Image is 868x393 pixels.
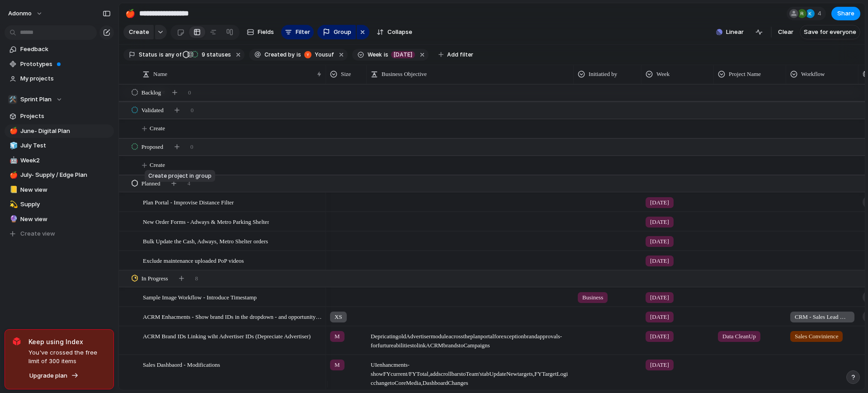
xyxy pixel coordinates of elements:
[5,183,114,197] a: 📒New view
[20,127,111,136] span: June- Digital Plan
[5,154,114,167] div: 🤖Week2
[143,197,234,207] span: Plan Portal - Improvise Distance Filter
[139,51,157,59] span: Status
[296,28,310,37] span: Filter
[20,112,111,121] span: Projects
[5,109,114,123] a: Projects
[264,51,295,59] span: Created by
[729,70,761,79] span: Project Name
[5,57,114,71] a: Prototypes
[389,50,417,60] button: [DATE]
[20,200,111,209] span: Supply
[5,93,114,106] button: 🛠️Sprint Plan
[800,25,860,39] button: Save for everyone
[145,170,215,182] div: Create project in group
[143,311,323,322] span: ACRM Enhacments - Show brand IDs in the dropdown - and opportunity details
[20,141,111,150] span: July Test
[650,198,669,207] span: [DATE]
[190,142,193,152] span: 0
[650,237,669,246] span: [DATE]
[9,155,16,166] div: 🤖
[20,185,111,194] span: New view
[650,218,669,227] span: [DATE]
[258,28,274,37] span: Fields
[433,48,479,61] button: Add filter
[712,25,747,39] button: Linear
[142,88,161,97] span: Backlog
[804,28,856,37] span: Save for everyone
[5,124,114,138] a: 🍎June- Digital Plan
[20,215,111,224] span: New view
[295,50,303,60] button: is
[188,179,191,188] span: 4
[5,198,114,211] div: 💫Supply
[29,371,67,380] span: Upgrade plan
[650,332,669,341] span: [DATE]
[199,51,207,58] span: 9
[373,25,416,39] button: Collapse
[9,214,16,224] div: 🔮
[199,51,231,59] span: statuses
[153,70,167,79] span: Name
[795,332,838,341] span: Sales Convinience
[281,25,314,39] button: Filter
[801,70,825,79] span: Workflow
[129,28,149,37] span: Create
[243,25,278,39] button: Fields
[831,7,860,20] button: Share
[125,7,135,19] div: 🍎
[150,161,165,170] span: Create
[9,141,16,151] div: 🧊
[302,50,336,60] button: Yousuf
[656,70,670,79] span: Week
[8,170,17,180] button: 🍎
[150,124,165,133] span: Create
[774,25,797,39] button: Clear
[5,213,114,226] a: 🔮New view
[20,229,55,238] span: Create view
[650,293,669,302] span: [DATE]
[20,170,111,180] span: July- Supply / Edge Plan
[28,337,106,346] span: Keep using Index
[5,139,114,152] a: 🧊July Test
[5,43,114,56] a: Feedback
[142,106,164,115] span: Validated
[28,348,106,366] span: You've crossed the free limit of 300 items
[5,168,114,182] a: 🍎July- Supply / Edge Plan
[315,51,334,59] span: Yousuf
[8,95,17,104] div: 🛠️
[123,25,154,39] button: Create
[143,236,268,246] span: Bulk Update the Cash, Adways, Metro Shelter orders
[726,28,744,37] span: Linear
[195,274,198,283] span: 8
[817,9,824,18] span: 4
[4,6,47,21] button: Adonmo
[123,6,137,21] button: 🍎
[20,60,111,69] span: Prototypes
[8,215,17,224] button: 🔮
[9,126,16,136] div: 🍎
[157,50,183,60] button: isany of
[143,255,244,265] span: Exclude maintenance uploaded PoP videos
[191,106,194,115] span: 0
[778,28,793,37] span: Clear
[387,28,412,37] span: Collapse
[8,9,32,18] span: Adonmo
[382,70,427,79] span: Business Objective
[368,51,382,59] span: Week
[394,51,412,59] span: [DATE]
[8,156,17,165] button: 🤖
[335,332,340,341] span: M
[582,293,603,302] span: Business
[182,50,233,60] button: 9 statuses
[334,28,351,37] span: Group
[8,141,17,150] button: 🧊
[5,72,114,85] a: My projects
[9,199,16,210] div: 💫
[650,256,669,265] span: [DATE]
[5,227,114,241] button: Create view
